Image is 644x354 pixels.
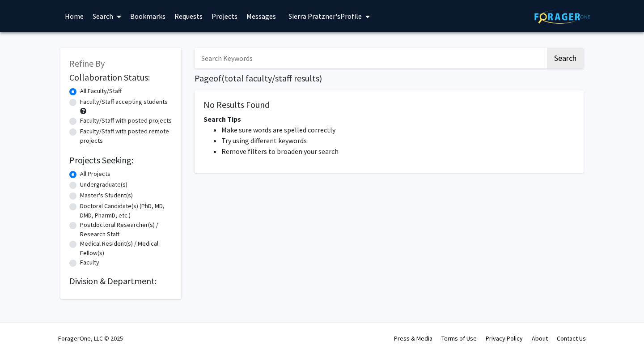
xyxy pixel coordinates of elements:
label: Faculty/Staff accepting students [80,97,168,107]
label: Postdoctoral Researcher(s) / Research Staff [80,220,172,239]
label: Faculty/Staff with posted projects [80,116,172,125]
nav: Page navigation [195,182,584,202]
span: Search Tips [203,115,241,124]
label: Medical Resident(s) / Medical Fellow(s) [80,239,172,258]
a: Terms of Use [441,334,477,342]
a: Bookmarks [126,0,170,32]
img: ForagerOne Logo [534,10,590,24]
h2: Collaboration Status: [69,72,172,83]
a: Requests [170,0,207,32]
h2: Division & Department: [69,276,172,286]
span: Sierra Pratzner's Profile [288,12,362,21]
label: Master's Student(s) [80,191,133,200]
a: Press & Media [394,334,432,342]
a: Projects [207,0,242,32]
li: Remove filters to broaden your search [221,146,575,157]
span: Refine By [69,58,105,69]
div: ForagerOne, LLC © 2025 [58,323,123,354]
h2: Projects Seeking: [69,155,172,166]
a: Messages [242,0,280,32]
a: Search [88,0,126,32]
a: About [532,334,548,342]
h5: No Results Found [203,99,575,110]
h1: Page of ( total faculty/staff results) [195,73,584,84]
li: Try using different keywords [221,135,575,146]
li: Make sure words are spelled correctly [221,124,575,135]
a: Contact Us [557,334,586,342]
label: Faculty [80,258,99,267]
button: Search [547,48,584,68]
a: Home [60,0,88,32]
label: Undergraduate(s) [80,180,127,189]
label: All Projects [80,169,110,179]
input: Search Keywords [195,48,546,68]
a: Privacy Policy [486,334,523,342]
label: Faculty/Staff with posted remote projects [80,127,172,145]
label: Doctoral Candidate(s) (PhD, MD, DMD, PharmD, etc.) [80,201,172,220]
label: All Faculty/Staff [80,86,122,96]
